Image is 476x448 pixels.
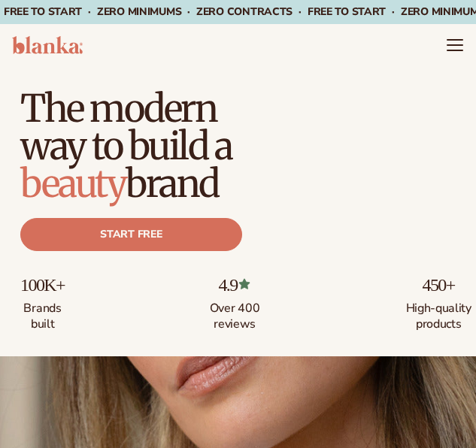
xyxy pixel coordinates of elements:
[201,295,268,332] p: Over 400 reviews
[405,275,472,295] p: 450+
[446,36,464,54] summary: Menu
[20,160,126,207] span: beauty
[20,218,242,251] a: Start free
[405,295,472,332] p: High-quality products
[20,84,472,203] h1: The modern way to build a brand
[20,295,65,332] p: Brands built
[201,275,268,295] p: 4.9
[4,5,308,19] span: Free to start · ZERO minimums · ZERO contracts
[299,5,302,19] span: ·
[12,36,83,54] img: logo
[20,275,65,295] p: 100K+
